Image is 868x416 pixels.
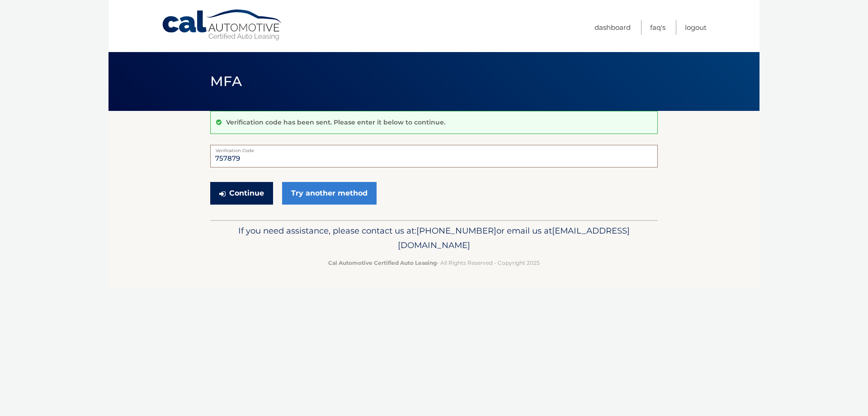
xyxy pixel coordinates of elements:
[210,73,242,90] span: MFA
[210,182,273,205] button: Continue
[226,118,445,126] p: Verification code has been sent. Please enter it below to continue.
[161,9,283,41] a: Cal Automotive
[216,224,652,253] p: If you need assistance, please contact us at: or email us at
[282,182,377,205] a: Try another method
[216,258,652,268] p: - All Rights Reserved - Copyright 2025
[398,225,630,250] span: [EMAIL_ADDRESS][DOMAIN_NAME]
[210,145,658,167] input: Verification Code
[416,225,496,236] span: [PHONE_NUMBER]
[210,145,658,152] label: Verification Code
[328,259,437,266] strong: Cal Automotive Certified Auto Leasing
[650,20,665,35] a: FAQ's
[685,20,707,35] a: Logout
[594,20,631,35] a: Dashboard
